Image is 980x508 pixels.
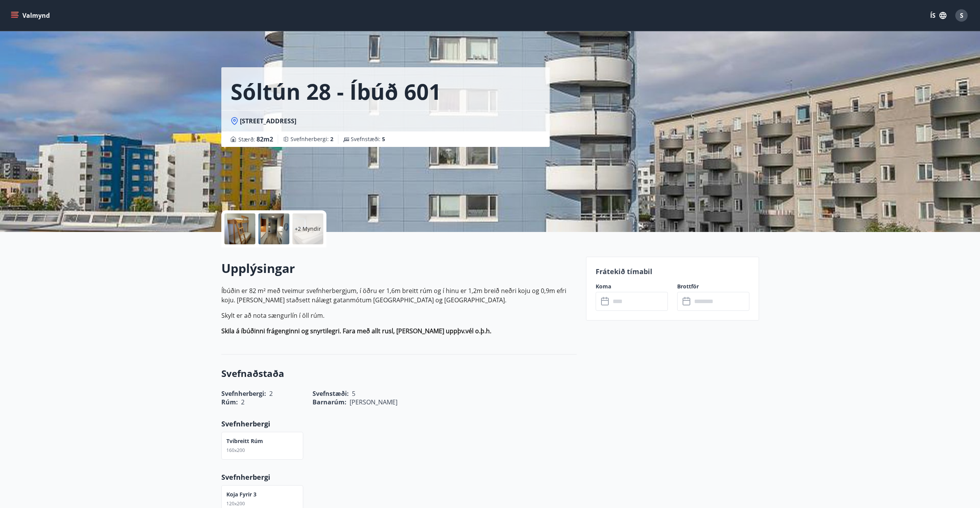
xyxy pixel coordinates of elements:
button: ÍS [926,9,951,22]
p: +2 Myndir [295,225,321,233]
h3: Svefnaðstaða [221,367,577,380]
p: Íbúðin er 82 m² með tveimur svefnherbergjum, í öðru er 1,6m breitt rúm og í hinu er 1,2m breið ne... [221,286,577,305]
span: S [960,11,963,20]
span: [STREET_ADDRESS] [240,117,296,125]
span: 2 [241,398,245,406]
span: Rúm : [221,398,238,406]
p: Svefnherbergi [221,419,577,429]
label: Brottför [677,283,749,290]
span: 120x200 [226,500,245,507]
button: S [952,6,971,25]
button: menu [9,9,53,22]
p: Koja fyrir 3 [226,491,256,498]
p: Skylt er að nota sængurlín í öll rúm. [221,311,577,320]
label: Koma [596,283,668,290]
span: Svefnstæði : [351,135,385,143]
span: [PERSON_NAME] [350,398,397,406]
span: 82 m2 [256,135,273,143]
span: Svefnherbergi : [290,135,333,143]
span: 5 [382,135,385,143]
strong: Skila á íbúðinni frágenginni og snyrtilegri. Fara með allt rusl, [PERSON_NAME] uppþv.vél o.þ.h. [221,327,491,335]
p: Tvíbreitt rúm [226,437,263,445]
h2: Upplýsingar [221,260,577,277]
span: Stærð : [238,135,273,144]
p: Frátekið tímabil [596,266,749,276]
p: Svefnherbergi [221,472,577,482]
span: 160x200 [226,447,245,453]
h1: Sóltún 28 - íbúð 601 [231,77,441,106]
span: Barnarúm : [313,398,346,406]
span: 2 [330,135,333,143]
